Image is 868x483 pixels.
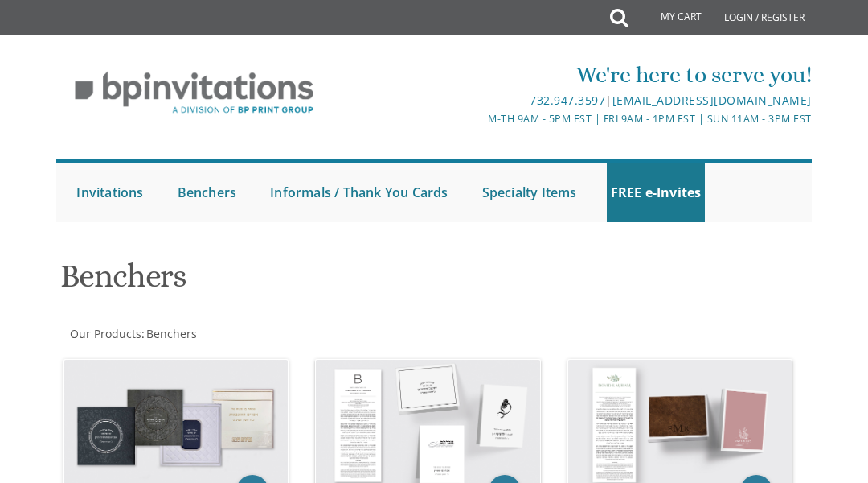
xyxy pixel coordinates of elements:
span: Benchers [146,326,197,341]
a: Benchers [174,163,241,222]
div: M-Th 9am - 5pm EST | Fri 9am - 1pm EST | Sun 11am - 3pm EST [309,110,811,127]
div: | [309,91,811,110]
a: 732.947.3597 [530,93,605,108]
div: : [56,326,811,342]
a: FREE e-Invites [607,163,706,222]
a: My Cart [626,2,713,34]
a: Our Products [68,326,141,341]
div: We're here to serve you! [309,59,811,91]
img: BP Invitation Loft [56,60,332,126]
a: Specialty Items [478,163,581,222]
a: Benchers [145,326,197,341]
a: [EMAIL_ADDRESS][DOMAIN_NAME] [612,93,812,108]
a: Informals / Thank You Cards [266,163,452,222]
a: Invitations [72,163,147,222]
h1: Benchers [60,258,809,306]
